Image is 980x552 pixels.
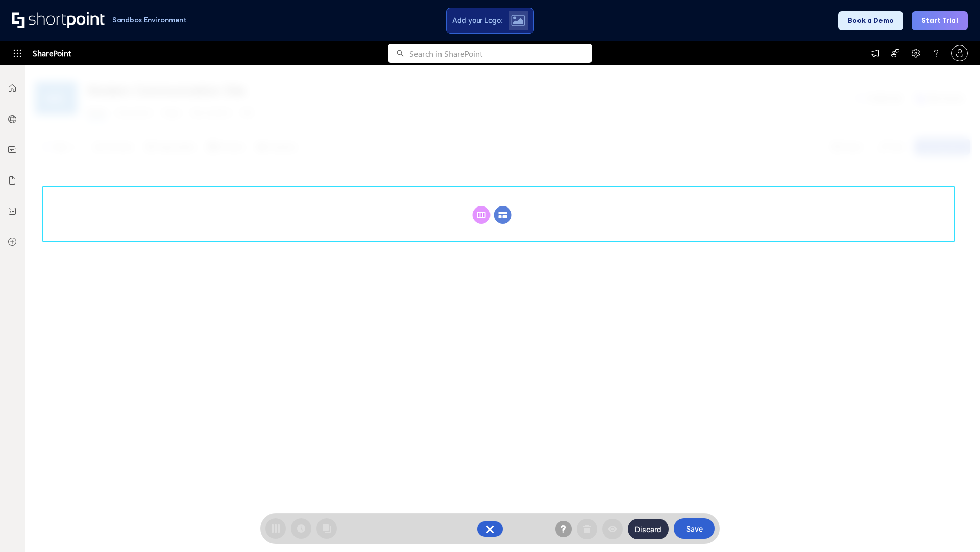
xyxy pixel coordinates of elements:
span: SharePoint [33,41,71,65]
button: Start Trial [912,11,968,30]
button: Save [674,518,715,539]
span: Add your Logo: [452,16,502,25]
button: Book a Demo [838,11,903,30]
input: Search in SharePoint [409,44,592,63]
img: Upload logo [511,15,525,26]
h1: Sandbox Environment [112,17,187,23]
button: Discard [628,519,669,539]
iframe: Chat Widget [929,503,980,552]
